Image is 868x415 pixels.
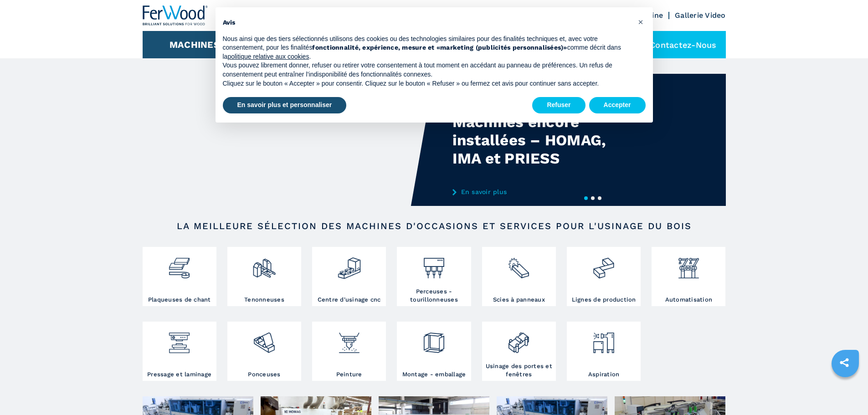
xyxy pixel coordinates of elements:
a: Gallerie Video [675,11,726,20]
h3: Tenonneuses [244,296,284,304]
a: sharethis [833,351,856,374]
button: Fermer cet avis [634,15,648,29]
p: Nous ainsi que des tiers sélectionnés utilisons des cookies ou des technologies similaires pour d... [223,35,631,61]
img: aspirazione_1.png [591,324,616,355]
a: Montage - emballage [397,322,471,381]
h3: Pressage et laminage [147,370,211,379]
a: Tenonneuses [227,247,301,306]
a: En savoir plus [452,188,631,195]
h3: Usinage des portes et fenêtres [484,362,554,379]
img: lavorazione_porte_finestre_2.png [507,324,531,355]
img: sezionatrici_2.png [507,249,531,280]
a: politique relative aux cookies [227,53,309,60]
a: Peinture [312,322,386,381]
a: Centre d'usinage cnc [312,247,386,306]
img: Ferwood [143,5,208,26]
h3: Peinture [336,370,362,379]
iframe: Chat [829,374,861,408]
a: Automatisation [652,247,725,306]
a: Aspiration [567,322,641,381]
button: Refuser [532,97,585,113]
img: linee_di_produzione_2.png [591,249,616,280]
h2: Avis [223,18,631,27]
button: 1 [584,196,588,200]
img: bordatrici_1.png [167,249,191,280]
img: montaggio_imballaggio_2.png [422,324,446,355]
img: squadratrici_2.png [252,249,276,280]
img: foratrici_inseritrici_2.png [422,249,446,280]
a: Usinage des portes et fenêtres [482,322,556,381]
a: Plaqueuses de chant [143,247,216,306]
h3: Scies à panneaux [493,296,545,304]
a: Scies à panneaux [482,247,556,306]
video: Your browser does not support the video tag. [143,74,434,206]
img: pressa-strettoia.png [167,324,191,355]
h3: Plaqueuses de chant [148,296,211,304]
span: × [638,16,643,27]
button: 2 [591,196,595,200]
p: Vous pouvez librement donner, refuser ou retirer votre consentement à tout moment en accédant au ... [223,61,631,79]
strong: fonctionnalité, expérience, mesure et «marketing (publicités personnalisées)» [312,44,567,51]
p: Cliquez sur le bouton « Accepter » pour consentir. Cliquez sur le bouton « Refuser » ou fermez ce... [223,79,631,88]
h3: Automatisation [665,296,713,304]
img: verniciatura_1.png [337,324,361,355]
img: levigatrici_2.png [252,324,276,355]
a: Ponceuses [227,322,301,381]
button: En savoir plus et personnaliser [223,97,347,113]
h2: LA MEILLEURE SÉLECTION DES MACHINES D'OCCASIONS ET SERVICES POUR L'USINAGE DU BOIS [172,220,697,231]
div: Contactez-nous [627,31,726,58]
h3: Perceuses - tourillonneuses [399,287,468,304]
button: Machines [169,39,220,50]
a: Perceuses - tourillonneuses [397,247,471,306]
button: Accepter [589,97,646,113]
button: 3 [598,196,601,200]
h3: Montage - emballage [402,370,466,379]
h3: Ponceuses [248,370,280,379]
h3: Lignes de production [572,296,636,304]
h3: Aspiration [588,370,620,379]
a: Pressage et laminage [143,322,216,381]
img: centro_di_lavoro_cnc_2.png [337,249,361,280]
img: automazione.png [677,249,701,280]
a: Lignes de production [567,247,641,306]
h3: Centre d'usinage cnc [318,296,381,304]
